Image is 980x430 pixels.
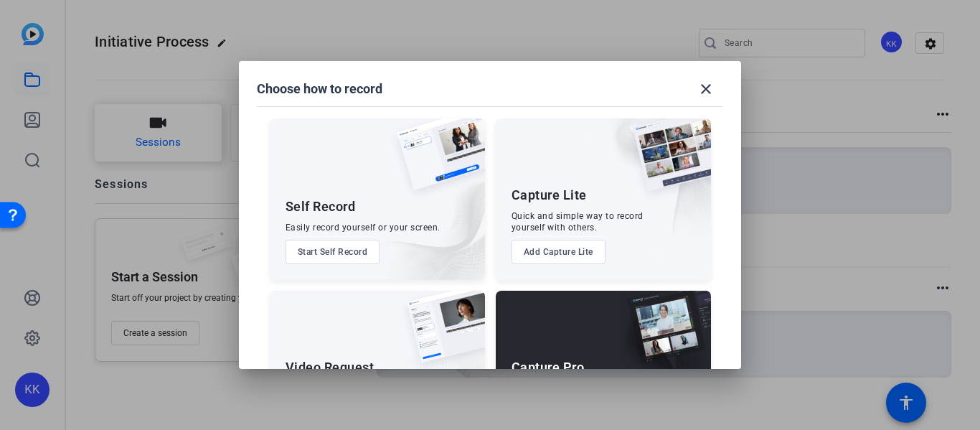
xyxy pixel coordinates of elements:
img: embarkstudio-capture-lite.png [583,118,711,262]
div: Self Record [286,198,356,215]
h1: Choose how to record [257,80,382,98]
img: self-record.png [386,118,485,205]
img: embarkstudio-self-record.png [360,149,485,280]
div: Capture Pro [512,359,585,376]
img: ugc-content.png [396,291,485,378]
mat-icon: close [697,80,715,98]
div: Easily record yourself or your screen. [286,222,440,233]
div: Capture Lite [512,187,587,204]
button: Start Self Record [286,240,380,264]
img: capture-lite.png [622,118,711,206]
img: capture-pro.png [616,291,711,378]
button: Add Capture Lite [512,240,606,264]
div: Video Request [286,359,374,376]
div: Quick and simple way to record yourself with others. [512,210,644,233]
